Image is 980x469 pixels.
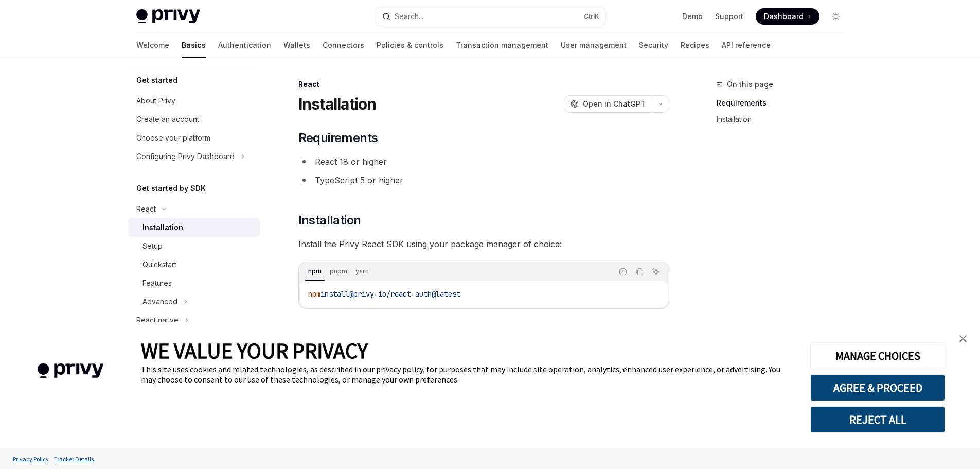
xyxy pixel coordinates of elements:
[128,200,260,218] button: Toggle React section
[136,150,235,163] div: Configuring Privy Dashboard
[561,33,627,58] a: User management
[128,311,260,329] button: Toggle React native section
[764,11,804,22] span: Dashboard
[298,95,377,113] h1: Installation
[142,296,177,308] div: Advanced
[136,95,175,107] div: About Privy
[377,33,443,58] a: Policies & controls
[128,218,260,237] a: Installation
[141,337,368,364] span: WE VALUE YOUR PRIVACY
[218,33,271,58] a: Authentication
[682,11,703,22] a: Demo
[128,274,260,292] a: Features
[959,335,967,342] img: close banner
[136,113,199,126] div: Create an account
[681,33,709,58] a: Recipes
[308,289,320,299] span: npm
[649,265,663,279] button: Ask AI
[810,374,945,401] button: AGREE & PROCEED
[128,292,260,311] button: Toggle Advanced section
[141,364,795,385] div: This site uses cookies and related technologies, as described in our privacy policy, for purposes...
[298,130,378,146] span: Requirements
[10,450,51,468] a: Privacy Policy
[583,99,646,109] span: Open in ChatGPT
[128,237,260,255] a: Setup
[953,328,973,349] a: close banner
[584,12,599,21] span: Ctrl K
[15,349,126,393] img: company logo
[182,33,206,58] a: Basics
[756,8,819,25] a: Dashboard
[298,79,669,90] div: React
[305,265,325,277] div: npm
[142,277,172,289] div: Features
[128,110,260,129] a: Create an account
[136,182,206,195] h5: Get started by SDK
[327,265,350,277] div: pnpm
[727,78,773,91] span: On this page
[395,10,423,23] div: Search...
[616,265,630,279] button: Report incorrect code
[639,33,668,58] a: Security
[128,147,260,166] button: Toggle Configuring Privy Dashboard section
[136,203,156,215] div: React
[298,212,361,229] span: Installation
[136,33,169,58] a: Welcome
[323,33,364,58] a: Connectors
[298,237,669,251] span: Install the Privy React SDK using your package manager of choice:
[136,74,177,86] h5: Get started
[810,406,945,433] button: REJECT ALL
[352,265,372,277] div: yarn
[298,173,669,187] li: TypeScript 5 or higher
[136,314,179,326] div: React native
[717,95,852,111] a: Requirements
[375,7,605,26] button: Open search
[136,132,210,144] div: Choose your platform
[128,255,260,274] a: Quickstart
[810,342,945,369] button: MANAGE CHOICES
[283,33,310,58] a: Wallets
[51,450,96,468] a: Tracker Details
[828,8,844,25] button: Toggle dark mode
[128,129,260,147] a: Choose your platform
[633,265,646,279] button: Copy the contents from the code block
[142,240,163,252] div: Setup
[136,9,200,24] img: light logo
[320,289,349,299] span: install
[349,289,460,299] span: @privy-io/react-auth@latest
[298,154,669,169] li: React 18 or higher
[717,111,852,128] a: Installation
[128,92,260,110] a: About Privy
[456,33,548,58] a: Transaction management
[722,33,771,58] a: API reference
[142,221,183,234] div: Installation
[715,11,743,22] a: Support
[564,95,652,113] button: Open in ChatGPT
[142,258,176,271] div: Quickstart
